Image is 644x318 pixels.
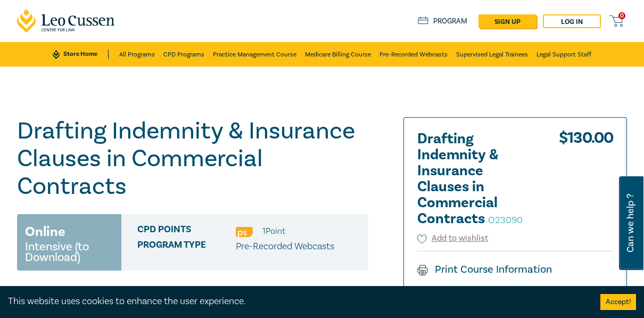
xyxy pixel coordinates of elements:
small: O23090 [488,214,523,226]
div: This website uses cookies to enhance the user experience. [8,295,584,308]
button: Add to wishlist [417,232,488,244]
button: Accept cookies [600,294,636,310]
a: Store Home [53,50,109,59]
a: Legal Support Staff [536,42,591,67]
span: CPD Points [137,224,236,238]
h3: Online [25,222,65,241]
a: Program [418,17,467,26]
a: Supervised Legal Trainees [456,42,528,67]
h1: Drafting Indemnity & Insurance Clauses in Commercial Contracts [17,117,368,200]
a: Pre-Recorded Webcasts [379,42,448,67]
small: Intensive (to Download) [25,241,113,263]
a: Medicare Billing Course [305,42,371,67]
a: All Programs [119,42,155,67]
span: 0 [618,12,625,19]
a: CPD Programs [163,42,204,67]
a: Log in [543,14,601,28]
a: Practice Management Course [213,42,296,67]
span: Can we help ? [625,183,635,264]
a: sign up [478,14,536,28]
button: Presenters [17,282,368,314]
li: 1 Point [262,224,285,238]
span: Program type [137,240,236,254]
p: Pre-Recorded Webcasts [236,240,334,254]
img: Professional Skills [236,227,253,237]
div: $ 130.00 [559,131,613,232]
h2: Drafting Indemnity & Insurance Clauses in Commercial Contracts [417,131,534,227]
a: Print Course Information [417,263,552,276]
